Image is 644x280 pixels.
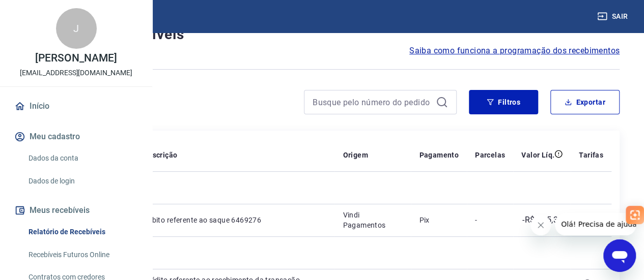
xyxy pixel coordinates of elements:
[555,213,636,235] iframe: Mensagem da empresa
[24,222,140,242] a: Relatório de Recebíveis
[20,68,132,78] p: [EMAIL_ADDRESS][DOMAIN_NAME]
[24,148,140,169] a: Dados da conta
[313,95,432,110] input: Busque pelo número do pedido
[12,95,140,117] a: Início
[419,215,459,225] p: Pix
[475,215,505,225] p: -
[56,8,97,49] div: J
[530,215,551,235] iframe: Fechar mensagem
[12,199,140,222] button: Meus recebíveis
[343,210,403,230] p: Vindi Pagamentos
[595,7,632,26] button: Sair
[343,150,368,160] p: Origem
[12,126,140,148] button: Meu cadastro
[521,150,554,160] p: Valor Líq.
[24,244,140,265] a: Recebíveis Futuros Online
[144,150,178,160] p: Descrição
[35,53,117,64] p: [PERSON_NAME]
[475,150,505,160] p: Parcelas
[550,90,620,114] button: Exportar
[603,239,636,272] iframe: Botão para abrir a janela de mensagens
[24,24,620,45] h4: Relatório de Recebíveis
[522,214,563,226] p: -R$ 145,37
[409,45,620,57] a: Saiba como funciona a programação dos recebimentos
[419,150,459,160] p: Pagamento
[469,90,538,114] button: Filtros
[144,215,327,225] p: Débito referente ao saque 6469276
[6,7,86,15] span: Olá! Precisa de ajuda?
[24,171,140,192] a: Dados de login
[579,150,603,160] p: Tarifas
